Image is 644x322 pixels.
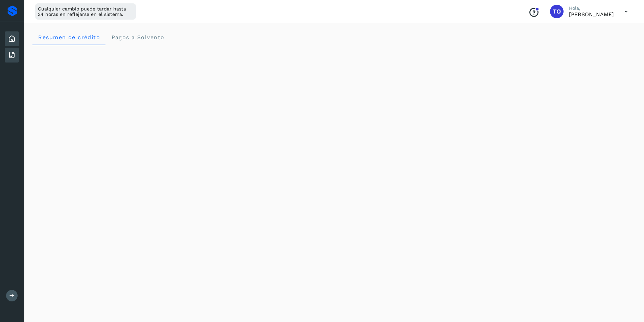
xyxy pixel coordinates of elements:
[569,11,614,18] p: TANIA ORGEN
[5,31,19,46] div: Inicio
[111,34,164,41] span: Pagos a Solvento
[35,3,136,20] div: Cualquier cambio puede tardar hasta 24 horas en reflejarse en el sistema.
[569,5,614,11] p: Hola,
[5,48,19,63] div: Facturas
[38,34,100,41] span: Resumen de crédito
